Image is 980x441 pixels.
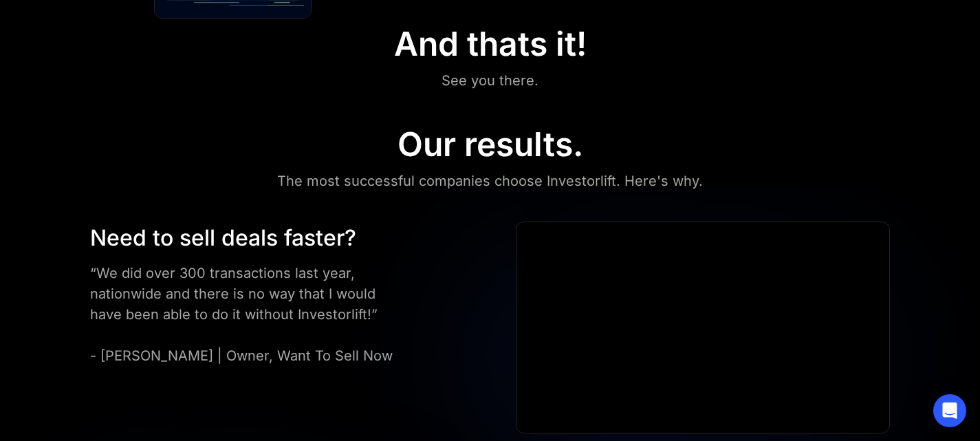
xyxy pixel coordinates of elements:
div: “We did over 300 transactions last year, nationwide and there is no way that I would have been ab... [90,263,405,366]
iframe: NICK PERRY [516,222,889,433]
div: Need to sell deals faster? [90,222,405,255]
div: And thats it! [394,24,587,64]
div: Our results. [398,125,583,164]
div: The most successful companies choose Investorlift. Here's why. [277,170,703,192]
div: See you there. [442,69,538,92]
div: Open Intercom Messenger [933,394,966,427]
